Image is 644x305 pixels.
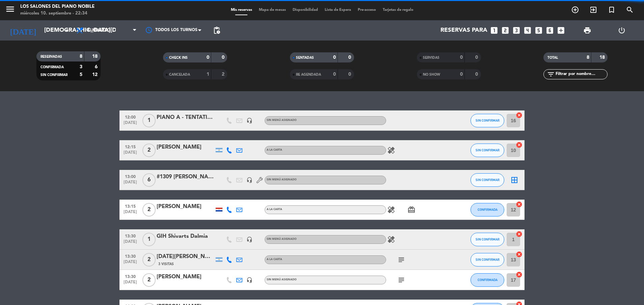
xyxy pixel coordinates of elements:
i: cancel [516,142,522,148]
span: SIN CONFIRMAR [476,237,500,241]
span: SERVIDAS [423,56,439,59]
span: pending_actions [213,26,221,34]
button: SIN CONFIRMAR [471,114,504,127]
div: #1309 [PERSON_NAME] [157,173,214,181]
span: Almuerzo [87,28,110,33]
strong: 3 [80,65,82,69]
span: [DATE] [122,260,139,268]
span: Pre-acceso [354,8,379,12]
span: 3 Visitas [158,261,174,267]
span: [DATE] [122,239,139,247]
span: 2 [142,203,156,217]
span: CONFIRMADA [478,278,498,282]
span: A LA CARTA [267,149,282,151]
strong: 0 [348,55,352,60]
span: [DATE] [122,280,139,288]
i: exit_to_app [589,6,597,14]
span: 1 [142,114,156,127]
div: Los Salones del Piano Nobile [20,3,95,10]
i: cancel [516,251,522,258]
i: looks_6 [545,26,554,35]
span: [DATE] [122,121,139,128]
span: Reservas para [440,27,487,34]
i: headset_mic [246,277,252,283]
strong: 0 [348,72,352,77]
i: turned_in_not [608,6,616,14]
span: Tarjetas de regalo [379,8,417,12]
span: CONFIRMADA [41,66,64,69]
strong: 0 [207,55,209,60]
i: cancel [516,231,522,237]
i: looks_3 [512,26,521,35]
button: CONFIRMADA [471,273,504,287]
button: SIN CONFIRMAR [471,233,504,246]
i: subject [397,256,405,264]
div: PIANO A - TENTATIVO NINCH [157,113,214,122]
strong: 0 [475,72,479,77]
strong: 18 [92,54,99,59]
i: headset_mic [246,177,252,183]
span: SIN CONFIRMAR [41,73,68,77]
span: 2 [142,144,156,157]
input: Filtrar por nombre... [555,71,607,78]
i: healing [387,146,395,154]
span: [DATE] [122,150,139,158]
span: 12:15 [122,143,139,150]
i: headset_mic [246,236,252,243]
button: SIN CONFIRMAR [471,173,504,187]
i: healing [387,206,395,214]
strong: 5 [80,72,82,77]
i: card_giftcard [407,206,415,214]
i: looks_two [501,26,510,35]
span: TOTAL [547,56,558,59]
strong: 2 [222,72,226,77]
i: menu [5,4,15,14]
i: [DATE] [5,23,41,38]
span: 2 [142,273,156,287]
span: Sin menú asignado [267,119,297,122]
span: NO SHOW [423,73,440,76]
span: Mapa de mesas [256,8,289,12]
span: CONFIRMADA [478,208,498,211]
span: SIN CONFIRMAR [476,119,500,122]
i: border_all [510,176,518,184]
span: SENTADAS [296,56,314,59]
span: Sin menú asignado [267,238,297,240]
strong: 0 [333,55,336,60]
strong: 12 [92,72,99,77]
div: [DATE][PERSON_NAME] [157,252,214,261]
button: SIN CONFIRMAR [471,144,504,157]
strong: 0 [460,55,463,60]
strong: 18 [599,55,606,60]
span: 13:15 [122,202,139,210]
span: A LA CARTA [267,208,282,211]
span: Lista de Espera [321,8,354,12]
span: 1 [142,233,156,246]
span: 6 [142,173,156,187]
strong: 6 [95,65,99,69]
span: 13:30 [122,272,139,280]
i: subject [397,276,405,284]
span: Mis reservas [227,8,256,12]
i: looks_5 [534,26,543,35]
span: 12:00 [122,113,139,121]
strong: 0 [333,72,336,77]
span: print [583,26,591,34]
strong: 0 [460,72,463,77]
i: add_circle_outline [571,6,579,14]
strong: 0 [222,55,226,60]
span: RE AGENDADA [296,73,321,76]
button: SIN CONFIRMAR [471,253,504,266]
button: CONFIRMADA [471,203,504,217]
i: cancel [516,112,522,119]
i: add_box [557,26,565,35]
button: menu [5,4,15,17]
i: filter_list [547,70,555,78]
span: Sin menú asignado [267,178,297,181]
span: SIN CONFIRMAR [476,178,500,182]
span: 13:30 [122,252,139,260]
span: Disponibilidad [289,8,321,12]
div: [PERSON_NAME] [157,273,214,281]
strong: 0 [475,55,479,60]
span: [DATE] [122,210,139,218]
